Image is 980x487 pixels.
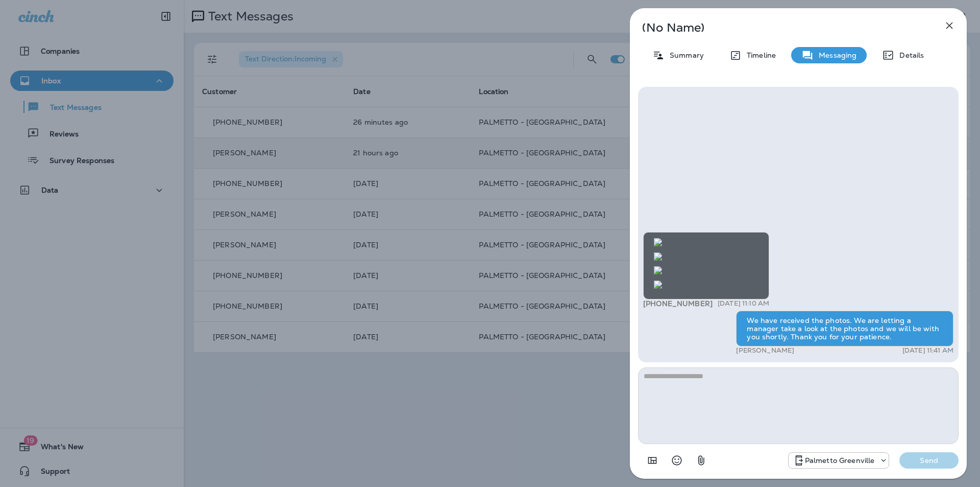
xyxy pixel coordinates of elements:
div: +1 (864) 385-1074 [789,454,889,467]
img: twilio-download [654,266,662,274]
img: twilio-download [654,281,662,289]
div: We have received the photos. We are letting a manager take a look at the photos and we will be wi... [736,311,953,346]
p: Timeline [742,51,776,59]
img: twilio-download [654,238,662,246]
p: Palmetto Greenville [805,456,875,465]
p: Details [894,51,924,59]
p: Messaging [814,51,856,59]
img: twilio-download [654,252,662,261]
button: Add in a premade template [642,450,663,471]
p: [PERSON_NAME] [736,346,794,355]
p: (No Name) [642,24,921,32]
span: [PHONE_NUMBER] [643,299,713,308]
p: Summary [665,51,704,59]
button: Select an emoji [667,450,687,471]
p: [DATE] 11:41 AM [902,346,953,355]
p: [DATE] 11:10 AM [718,299,769,308]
